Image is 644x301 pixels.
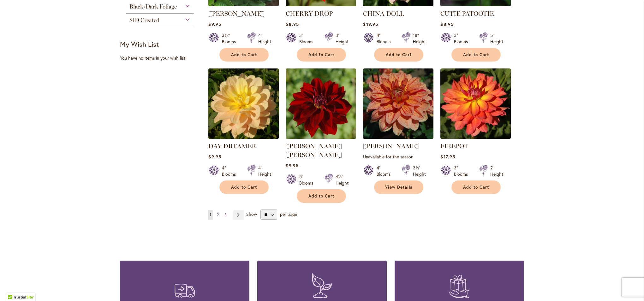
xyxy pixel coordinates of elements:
[217,212,219,217] span: 2
[231,185,257,190] span: Add to Cart
[440,68,511,139] img: FIREPOT
[286,162,298,168] span: $9.95
[208,68,279,139] img: DAY DREAMER
[129,17,159,24] span: SID Created
[224,212,227,217] span: 3
[363,134,433,140] a: Elijah Mason
[308,52,334,57] span: Add to Cart
[299,32,317,45] div: 3" Blooms
[336,32,349,45] div: 3' Height
[374,180,423,194] a: View Details
[286,68,356,139] img: DEBORA RENAE
[413,32,426,45] div: 18" Height
[222,165,240,177] div: 4" Blooms
[215,210,220,220] a: 2
[222,32,240,45] div: 3½" Blooms
[258,165,271,177] div: 4' Height
[208,134,279,140] a: DAY DREAMER
[363,154,433,160] p: Unavailable for the season
[490,32,503,45] div: 5' Height
[451,48,501,62] button: Add to Cart
[440,2,511,8] a: CUTIE PATOOTIE
[463,52,489,57] span: Add to Cart
[377,165,394,177] div: 4" Blooms
[413,165,426,177] div: 3½' Height
[440,21,453,27] span: $8.95
[208,154,221,160] span: $9.95
[385,185,412,190] span: View Details
[286,21,299,27] span: $8.95
[463,185,489,190] span: Add to Cart
[336,174,349,186] div: 4½' Height
[363,2,433,8] a: CHINA DOLL
[297,189,346,203] button: Add to Cart
[280,211,297,217] span: per page
[258,32,271,45] div: 4' Height
[363,142,419,150] a: [PERSON_NAME]
[363,68,433,139] img: Elijah Mason
[208,21,221,27] span: $9.95
[208,2,279,8] a: CHA CHING
[490,165,503,177] div: 2' Height
[231,52,257,57] span: Add to Cart
[440,142,468,150] a: FIREPOT
[286,134,356,140] a: DEBORA RENAE
[208,142,256,150] a: DAY DREAMER
[363,21,378,27] span: $19.95
[386,52,412,57] span: Add to Cart
[129,3,177,10] span: Black/Dark Foliage
[440,134,511,140] a: FIREPOT
[286,2,356,8] a: CHERRY DROP
[5,279,22,296] iframe: Launch Accessibility Center
[440,10,494,17] a: CUTIE PATOOTIE
[219,180,269,194] button: Add to Cart
[219,48,269,62] button: Add to Cart
[299,174,317,186] div: 5" Blooms
[377,32,394,45] div: 4" Blooms
[246,211,257,217] span: Show
[208,10,265,17] a: [PERSON_NAME]
[451,180,501,194] button: Add to Cart
[120,39,159,49] strong: My Wish List
[223,210,228,220] a: 3
[297,48,346,62] button: Add to Cart
[210,212,211,217] span: 1
[363,10,404,17] a: CHINA DOLL
[454,165,472,177] div: 3" Blooms
[286,10,333,17] a: CHERRY DROP
[120,55,204,61] div: You have no items in your wish list.
[374,48,423,62] button: Add to Cart
[286,142,342,159] a: [PERSON_NAME] [PERSON_NAME]
[308,193,334,199] span: Add to Cart
[454,32,472,45] div: 3" Blooms
[440,154,455,160] span: $17.95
